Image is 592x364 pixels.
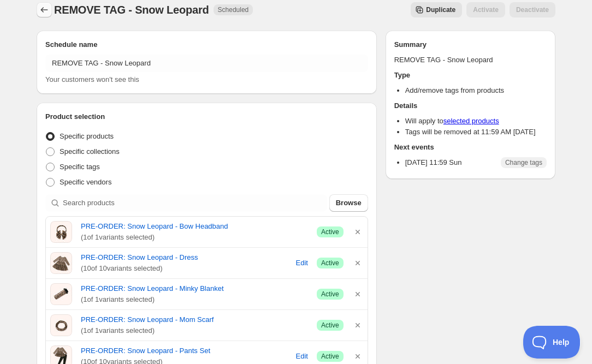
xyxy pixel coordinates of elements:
span: ( 10 of 10 variants selected) [81,263,287,274]
span: Specific products [60,132,114,140]
h2: Details [394,100,547,111]
span: Edit [296,258,308,268]
span: Active [321,259,339,267]
span: Active [321,290,339,299]
span: Specific vendors [60,178,111,186]
p: REMOVE TAG - Snow Leopard [394,55,547,65]
li: Add/remove tags from products [405,85,547,96]
span: Browse [336,198,362,208]
a: PRE-ORDER: Snow Leopard - Mom Scarf [81,314,308,325]
button: Browse [329,194,368,212]
span: REMOVE TAG - Snow Leopard [54,4,209,16]
span: Duplicate [426,5,455,14]
li: Will apply to [405,116,547,127]
h2: Type [394,70,547,81]
input: Search products [63,194,327,212]
h2: Schedule name [45,39,368,50]
span: Active [321,352,339,361]
h2: Next events [394,142,547,153]
a: PRE-ORDER: Snow Leopard - Pants Set [81,345,287,356]
span: Specific collections [60,147,120,156]
span: ( 1 of 1 variants selected) [81,294,308,305]
button: Schedules [37,2,52,17]
button: Edit [289,254,315,272]
iframe: Toggle Customer Support [523,326,581,359]
span: Edit [296,351,308,362]
button: Secondary action label [411,2,462,17]
span: ( 1 of 1 variants selected) [81,232,308,243]
a: PRE-ORDER: Snow Leopard - Bow Headband [81,221,308,232]
span: Your customers won't see this [45,75,139,83]
h2: Product selection [45,111,368,122]
h2: Summary [394,39,547,50]
p: [DATE] 11:59 Sun [405,157,462,168]
a: PRE-ORDER: Snow Leopard - Dress [81,252,287,263]
a: PRE-ORDER: Snow Leopard - Minky Blanket [81,283,308,294]
span: Active [321,228,339,236]
span: Active [321,321,339,330]
a: selected products [443,117,499,125]
span: Change tags [505,158,542,167]
li: Tags will be removed at 11:59 AM [DATE] [405,127,547,138]
span: ( 1 of 1 variants selected) [81,325,308,336]
span: Scheduled [218,5,249,14]
span: Specific tags [60,163,100,171]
